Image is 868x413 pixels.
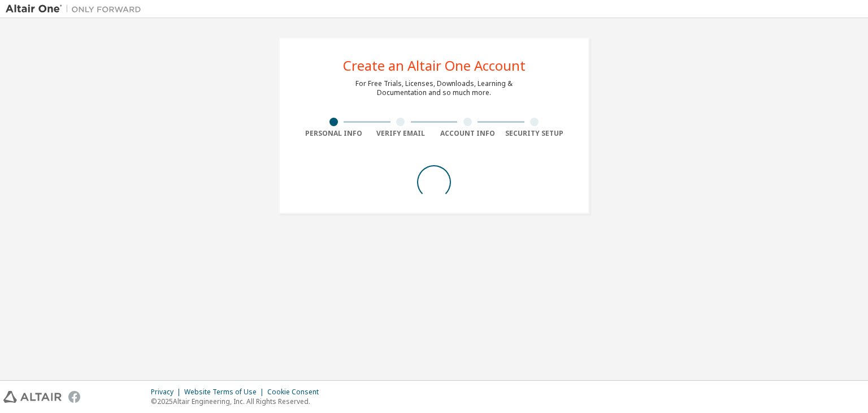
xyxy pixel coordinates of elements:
[343,59,526,72] div: Create an Altair One Account
[300,129,367,138] div: Personal Info
[267,388,325,397] div: Cookie Consent
[151,397,325,406] p: © 2025 Altair Engineering, Inc. All Rights Reserved.
[355,79,513,97] div: For Free Trials, Licenses, Downloads, Learning & Documentation and so much more.
[434,129,501,138] div: Account Info
[68,391,80,403] img: facebook.svg
[367,129,435,138] div: Verify Email
[501,129,568,138] div: Security Setup
[6,3,147,15] img: Altair One
[3,391,62,403] img: altair_logo.svg
[151,388,184,397] div: Privacy
[184,388,267,397] div: Website Terms of Use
